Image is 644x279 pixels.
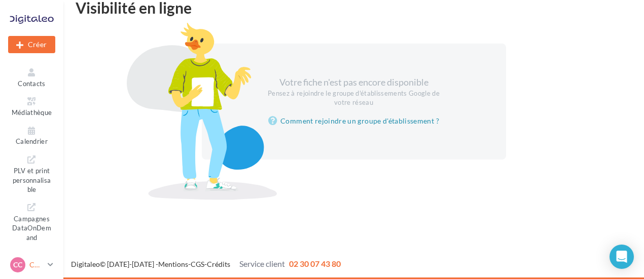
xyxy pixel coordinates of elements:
[16,138,48,146] span: Calendrier
[610,245,634,269] div: Open Intercom Messenger
[191,260,204,268] a: CGS
[289,259,341,268] span: 02 30 07 43 80
[12,108,52,116] span: Médiathèque
[8,152,55,196] a: PLV et print personnalisable
[268,115,439,127] a: Comment rejoindre un groupe d'établissement ?
[8,65,55,90] a: Contacts
[8,200,55,244] a: Campagnes DataOnDemand
[13,260,22,270] span: CC
[13,165,51,193] span: PLV et print personnalisable
[267,76,441,107] div: Votre fiche n'est pas encore disponible
[239,259,285,268] span: Service client
[18,79,46,88] span: Contacts
[207,260,230,268] a: Crédits
[29,260,44,270] p: CUPRA CHANTELOUP
[71,260,341,268] span: © [DATE]-[DATE] - - -
[8,36,55,53] div: Nouvelle campagne
[8,94,55,118] a: Médiathèque
[71,260,100,268] a: Digitaleo
[267,89,441,107] div: Pensez à rejoindre le groupe d'établissements Google de votre réseau
[8,255,55,274] a: CC CUPRA CHANTELOUP
[158,260,188,268] a: Mentions
[8,123,55,148] a: Calendrier
[12,213,51,242] span: Campagnes DataOnDemand
[8,36,55,53] button: Créer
